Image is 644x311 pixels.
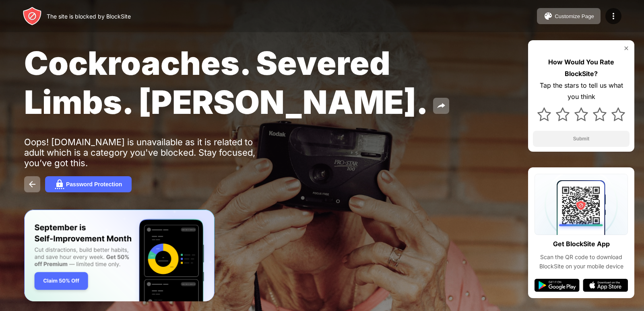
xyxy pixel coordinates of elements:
[556,107,570,121] img: star.svg
[555,13,594,19] div: Customize Page
[583,279,628,292] img: app-store.svg
[66,181,122,187] div: Password Protection
[623,45,630,51] img: rate-us-close.svg
[611,107,625,121] img: star.svg
[553,238,610,250] div: Get BlockSite App
[533,80,630,103] div: Tap the stars to tell us what you think
[24,137,273,168] div: Oops! [DOMAIN_NAME] is unavailable as it is related to adult which is a category you've blocked. ...
[533,131,630,147] button: Submit
[24,43,428,122] span: Cockroaches. Severed Limbs. [PERSON_NAME].
[436,101,446,111] img: share.svg
[24,210,215,302] iframe: Banner
[45,176,132,192] button: Password Protection
[609,11,618,21] img: menu-icon.svg
[23,6,42,26] img: header-logo.svg
[47,13,131,20] div: The site is blocked by BlockSite
[27,179,37,189] img: back.svg
[55,179,64,189] img: password.svg
[535,279,580,292] img: google-play.svg
[537,107,551,121] img: star.svg
[533,56,630,80] div: How Would You Rate BlockSite?
[535,253,628,271] div: Scan the QR code to download BlockSite on your mobile device
[537,8,601,24] button: Customize Page
[574,107,588,121] img: star.svg
[543,11,553,21] img: pallet.svg
[593,107,607,121] img: star.svg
